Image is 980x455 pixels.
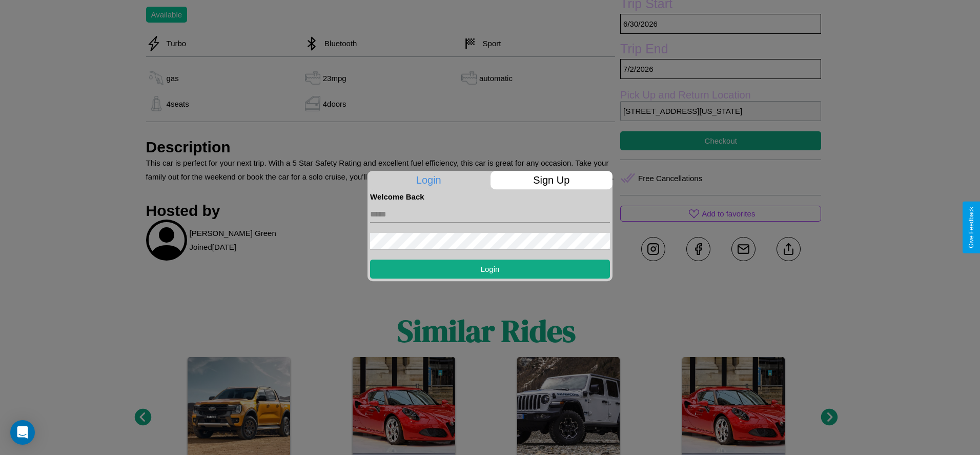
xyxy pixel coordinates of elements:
[367,171,490,189] p: Login
[491,171,613,189] p: Sign Up
[370,192,610,201] h4: Welcome Back
[370,260,610,279] button: Login
[968,207,975,248] div: Give Feedback
[10,420,35,445] div: Open Intercom Messenger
